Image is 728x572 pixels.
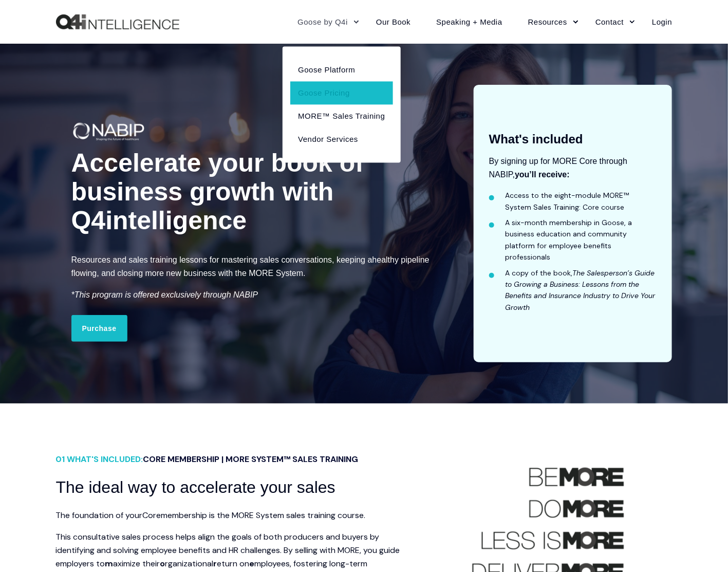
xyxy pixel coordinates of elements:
strong: you’ll receive: [515,170,570,179]
p: Resources and sales training lessons for mastering sales conversations, keeping a [71,253,448,280]
li: A six-month membership in Goose, a business education and community platform for employee benefit... [506,217,657,263]
a: Back to Home [56,14,179,30]
li: A copy of the book, [506,267,657,313]
strong: e [250,558,255,569]
span: Core [143,510,161,521]
strong: m [105,558,114,569]
span: CORE MEMBERSHIP | MORE SYSTEM™ SALES TRAINING [143,454,359,465]
em: *This program is offered exclusively through NABIP [71,290,258,299]
strong: r [214,558,217,569]
span: healthy pipeline flowing, and closing more new business with the MORE System. [71,255,430,278]
img: Q4intelligence, LLC logo [56,14,179,30]
em: The Salesperson’s Guide to Growing a Business: Lessons from the Benefits and Insurance Industry t... [506,268,656,312]
a: MORE™ Sales Training [290,104,393,127]
a: Purchase [71,315,127,342]
strong: 01 WHAT'S INCLUDED: [56,454,359,465]
strong: o [160,558,165,569]
a: Goose Pricing [290,81,393,104]
div: Accelerate your book of business growth with Q4intelligence [71,149,448,235]
h3: The ideal way to accelerate your sales [56,474,409,501]
p: By signing up for MORE Core through NABIP, [489,155,657,181]
a: Vendor Services [290,127,393,151]
div: What's included [489,134,583,144]
li: Access to the eight-module MORE™ System Sales Training: Core course [506,190,657,213]
p: The foundation of your membership is the MORE System sales training course. [56,509,409,522]
img: NABIP_Logos_Logo 1_White-1 [71,121,147,143]
a: Goose Platform [290,58,393,81]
